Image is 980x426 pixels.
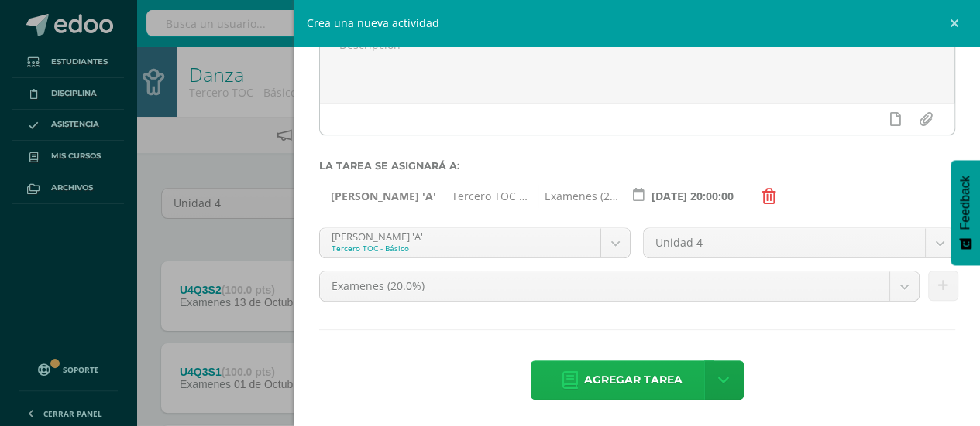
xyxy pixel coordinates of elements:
a: Examenes (20.0%) [320,271,920,301]
span: Examenes (20.0%) [538,185,622,208]
span: Feedback [958,176,972,230]
a: [PERSON_NAME] 'A'Tercero TOC - Básico [320,228,631,257]
span: Unidad 4 [655,228,913,257]
label: La tarea se asignará a: [319,160,956,172]
span: Tercero TOC - Básico [445,185,529,208]
button: Feedback - Mostrar encuesta [951,160,980,265]
a: Unidad 4 [644,228,954,257]
span: Danza 'A' [331,185,436,208]
span: Examenes (20.0%) [332,271,879,301]
div: [PERSON_NAME] 'A' [332,228,590,243]
span: Agregar tarea [584,361,683,399]
div: Tercero TOC - Básico [332,243,590,254]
